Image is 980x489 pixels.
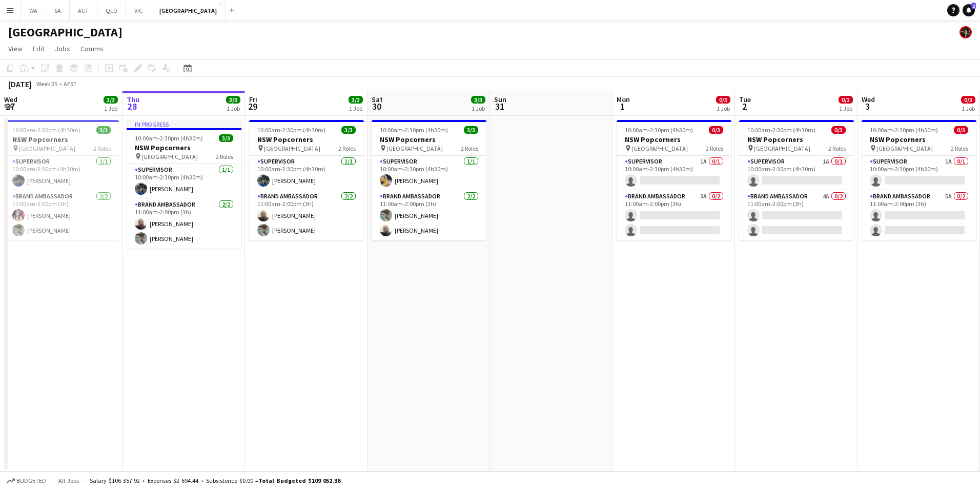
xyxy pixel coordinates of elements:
app-card-role: Supervisor1A0/110:00am-2:30pm (4h30m) [862,156,976,191]
span: 0/3 [839,96,853,104]
div: [DATE] [8,79,32,89]
button: WA [21,1,46,21]
span: 3/3 [471,96,485,104]
span: [GEOGRAPHIC_DATA] [631,145,688,152]
span: 27 [3,100,17,112]
span: 31 [493,100,506,112]
span: 3/3 [464,126,478,134]
span: 0/3 [716,96,730,104]
span: 10:00am-2:30pm (4h30m) [625,126,693,134]
span: Mon [617,95,630,104]
a: 2 [963,4,975,16]
app-job-card: 10:00am-2:30pm (4h30m)3/3NSW Popcorners [GEOGRAPHIC_DATA]2 RolesSupervisor1/110:00am-2:30pm (4h30... [372,120,486,240]
span: All jobs [56,477,81,484]
span: [GEOGRAPHIC_DATA] [141,153,198,160]
h3: NSW Popcorners [4,135,119,144]
a: View [4,42,27,55]
span: View [8,44,23,53]
span: 10:00am-2:30pm (4h30m) [380,126,448,134]
app-card-role: Supervisor1/110:00am-2:30pm (4h30m)[PERSON_NAME] [249,156,364,191]
span: 0/3 [831,126,846,134]
h3: NSW Popcorners [617,135,731,144]
span: 3 [860,100,875,112]
a: Comms [76,42,108,55]
h3: NSW Popcorners [249,135,364,144]
span: Edit [33,44,45,53]
span: Week 35 [34,80,59,88]
span: 10:00am-2:30pm (4h30m) [12,126,80,134]
span: 0/3 [709,126,723,134]
h3: NSW Popcorners [862,135,976,144]
span: [GEOGRAPHIC_DATA] [264,145,320,152]
span: 3/3 [219,134,233,142]
span: Jobs [55,44,70,53]
span: Wed [862,95,875,104]
span: Sat [372,95,383,104]
span: 3/3 [104,96,118,104]
span: Sun [494,95,506,104]
h3: NSW Popcorners [127,143,241,152]
span: 2 Roles [706,145,723,152]
app-card-role: Supervisor1/110:00am-2:30pm (4h30m)[PERSON_NAME] [372,156,486,191]
span: 10:00am-2:30pm (4h30m) [870,126,938,134]
span: 0/3 [961,96,975,104]
app-card-role: Supervisor1/110:00am-2:30pm (4h30m)[PERSON_NAME] [4,156,119,191]
div: AEST [64,80,77,88]
span: 2 [738,100,751,112]
app-card-role: Brand Ambassador2/211:00am-2:00pm (3h)[PERSON_NAME][PERSON_NAME] [4,191,119,240]
button: QLD [97,1,126,21]
span: 29 [248,100,257,112]
span: 3/3 [96,126,111,134]
div: 1 Job [717,105,730,112]
div: 1 Job [839,105,852,112]
span: 3/3 [341,126,356,134]
span: [GEOGRAPHIC_DATA] [876,145,933,152]
span: 10:00am-2:30pm (4h30m) [747,126,815,134]
span: Tue [739,95,751,104]
app-card-role: Brand Ambassador4A0/211:00am-2:00pm (3h) [739,191,854,240]
div: 1 Job [104,105,117,112]
app-card-role: Brand Ambassador2/211:00am-2:00pm (3h)[PERSON_NAME][PERSON_NAME] [249,191,364,240]
app-job-card: 10:00am-2:30pm (4h30m)0/3NSW Popcorners [GEOGRAPHIC_DATA]2 RolesSupervisor1A0/110:00am-2:30pm (4h... [739,120,854,240]
app-card-role: Brand Ambassador3A0/211:00am-2:00pm (3h) [617,191,731,240]
span: 10:00am-2:30pm (4h30m) [135,134,203,142]
span: 2 Roles [461,145,478,152]
span: Budgeted [16,477,46,484]
h1: [GEOGRAPHIC_DATA] [8,25,122,40]
span: Wed [4,95,17,104]
span: 2 Roles [93,145,111,152]
span: 28 [125,100,139,112]
app-job-card: 10:00am-2:30pm (4h30m)0/3NSW Popcorners [GEOGRAPHIC_DATA]2 RolesSupervisor1A0/110:00am-2:30pm (4h... [862,120,976,240]
app-job-card: 10:00am-2:30pm (4h30m)3/3NSW Popcorners [GEOGRAPHIC_DATA]2 RolesSupervisor1/110:00am-2:30pm (4h30... [249,120,364,240]
span: 10:00am-2:30pm (4h30m) [257,126,325,134]
app-user-avatar: Mauricio Torres Barquet [959,26,972,38]
span: Total Budgeted $109 052.36 [258,477,340,484]
span: [GEOGRAPHIC_DATA] [19,145,75,152]
span: 3/3 [226,96,240,104]
span: 2 Roles [828,145,846,152]
app-card-role: Supervisor1A0/110:00am-2:30pm (4h30m) [617,156,731,191]
span: 3/3 [349,96,363,104]
span: [GEOGRAPHIC_DATA] [386,145,443,152]
h3: NSW Popcorners [739,135,854,144]
span: 0/3 [954,126,968,134]
app-job-card: 10:00am-2:30pm (4h30m)0/3NSW Popcorners [GEOGRAPHIC_DATA]2 RolesSupervisor1A0/110:00am-2:30pm (4h... [617,120,731,240]
app-card-role: Brand Ambassador2/211:00am-2:00pm (3h)[PERSON_NAME][PERSON_NAME] [372,191,486,240]
button: VIC [126,1,151,21]
app-card-role: Supervisor1A0/110:00am-2:30pm (4h30m) [739,156,854,191]
span: 2 Roles [338,145,356,152]
div: 1 Job [227,105,240,112]
app-job-card: In progress10:00am-2:30pm (4h30m)3/3NSW Popcorners [GEOGRAPHIC_DATA]2 RolesSupervisor1/110:00am-2... [127,120,241,249]
span: Thu [127,95,139,104]
app-card-role: Brand Ambassador5A0/211:00am-2:00pm (3h) [862,191,976,240]
app-job-card: 10:00am-2:30pm (4h30m)3/3NSW Popcorners [GEOGRAPHIC_DATA]2 RolesSupervisor1/110:00am-2:30pm (4h30... [4,120,119,240]
div: 1 Job [349,105,362,112]
a: Edit [29,42,49,55]
span: Comms [80,44,104,53]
